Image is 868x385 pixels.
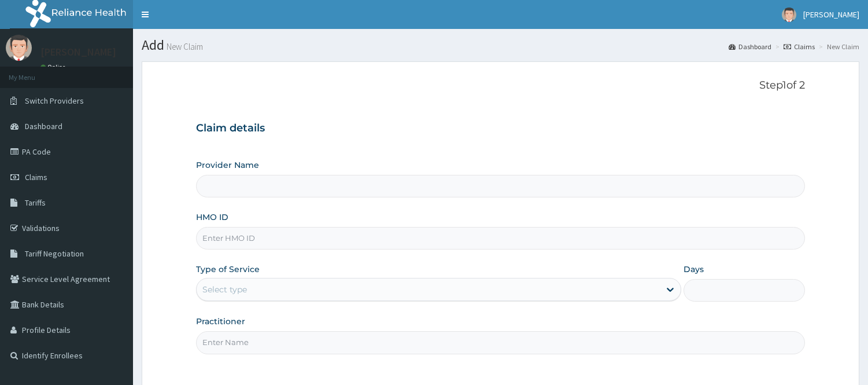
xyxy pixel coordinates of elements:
[784,42,815,52] a: Claims
[196,79,805,92] p: Step 1 of 2
[25,172,47,182] span: Claims
[164,42,203,51] small: New Claim
[6,35,32,61] img: User Image
[202,284,247,295] div: Select type
[816,42,859,52] li: New Claim
[196,159,259,171] label: Provider Name
[40,47,116,57] p: [PERSON_NAME]
[196,331,805,354] input: Enter Name
[25,121,62,131] span: Dashboard
[25,96,84,106] span: Switch Providers
[782,8,796,22] img: User Image
[196,316,245,327] label: Practitioner
[196,211,228,223] label: HMO ID
[40,63,68,71] a: Online
[803,9,859,20] span: [PERSON_NAME]
[196,263,260,275] label: Type of Service
[196,227,805,250] input: Enter HMO ID
[729,42,771,52] a: Dashboard
[196,122,805,135] h3: Claim details
[25,248,84,259] span: Tariff Negotiation
[142,38,859,53] h1: Add
[684,263,704,275] label: Days
[25,197,46,208] span: Tariffs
